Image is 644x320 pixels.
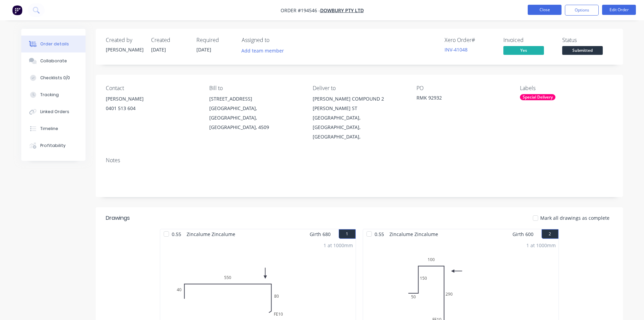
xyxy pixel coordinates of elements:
span: 0.55 [169,229,184,239]
span: Girth 680 [310,229,331,239]
span: Mark all drawings as complete [540,214,610,221]
div: 1 at 1000mm [324,242,353,249]
button: Collaborate [21,52,86,69]
div: Tracking [40,92,58,98]
button: Timeline [21,120,86,137]
div: [PERSON_NAME]0401 513 604 [106,94,198,116]
span: 0.55 [372,229,387,239]
div: Notes [106,157,613,164]
div: Profitability [40,143,65,149]
div: [STREET_ADDRESS][GEOGRAPHIC_DATA], [GEOGRAPHIC_DATA], [GEOGRAPHIC_DATA], 4509 [209,94,302,132]
button: Options [565,5,599,16]
div: Xero Order # [445,37,495,43]
div: Created [151,37,188,43]
div: 0401 513 604 [106,104,198,113]
div: Checklists 0/0 [40,75,70,81]
div: Assigned to [242,37,309,43]
button: Add team member [238,46,287,55]
span: Girth 600 [512,229,533,239]
img: Factory [12,5,22,15]
span: Submitted [562,46,603,55]
button: Linked Orders [21,103,86,120]
div: [PERSON_NAME] [106,46,143,53]
button: Submitted [562,46,603,56]
div: 1 at 1000mm [526,242,556,249]
div: Linked Orders [40,109,69,115]
div: Special Delivery [520,94,555,100]
button: 2 [542,229,558,239]
div: [GEOGRAPHIC_DATA], [GEOGRAPHIC_DATA], [GEOGRAPHIC_DATA], [313,113,405,142]
div: Timeline [40,126,58,132]
div: PO [416,85,509,91]
button: Profitability [21,137,86,154]
span: [DATE] [151,46,166,53]
div: Invoiced [503,37,554,43]
div: [PERSON_NAME] COMPOUND 2 [PERSON_NAME] ST [313,94,405,113]
a: INV-41048 [445,46,468,53]
div: Order details [40,41,69,47]
div: [PERSON_NAME] COMPOUND 2 [PERSON_NAME] ST[GEOGRAPHIC_DATA], [GEOGRAPHIC_DATA], [GEOGRAPHIC_DATA], [313,94,405,142]
div: Required [196,37,234,43]
span: [DATE] [196,46,211,53]
button: Tracking [21,86,86,103]
div: Collaborate [40,58,67,64]
div: [GEOGRAPHIC_DATA], [GEOGRAPHIC_DATA], [GEOGRAPHIC_DATA], 4509 [209,104,302,132]
button: Edit Order [602,5,636,15]
div: Labels [520,85,613,91]
div: [PERSON_NAME] [106,94,198,104]
button: Checklists 0/0 [21,69,86,86]
div: Drawings [106,214,130,222]
span: Zincalume Zincalume [387,229,441,239]
span: Order #194546 - [281,7,320,14]
button: Close [528,5,562,15]
div: Deliver to [313,85,405,91]
button: Order details [21,36,86,52]
div: RMK 92932 [416,94,501,104]
div: Bill to [209,85,302,91]
a: Dowbury Pty Ltd [320,7,364,14]
div: Created by [106,37,143,43]
button: 1 [339,229,356,239]
button: Add team member [242,46,288,55]
div: Status [562,37,613,43]
div: Contact [106,85,198,91]
span: Zincalume Zincalume [184,229,238,239]
div: [STREET_ADDRESS] [209,94,302,104]
span: Yes [503,46,544,55]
